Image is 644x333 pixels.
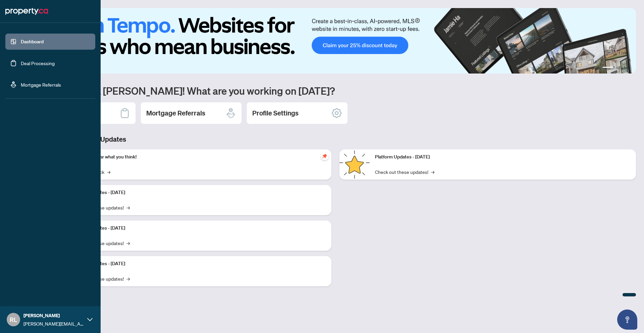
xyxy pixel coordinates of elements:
[23,312,84,319] span: [PERSON_NAME]
[126,275,130,282] span: →
[21,82,61,88] a: Mortgage Referrals
[627,67,629,69] button: 4
[126,239,130,247] span: →
[621,67,624,69] button: 3
[431,168,434,176] span: →
[70,260,326,268] p: Platform Updates - [DATE]
[602,67,613,69] button: 1
[35,135,636,144] h3: Brokerage & Industry Updates
[107,168,110,176] span: →
[375,153,631,161] p: Platform Updates - [DATE]
[126,204,130,211] span: →
[35,84,636,97] h1: Welcome back [PERSON_NAME]! What are you working on [DATE]?
[70,153,326,161] p: We want to hear what you think!
[321,152,329,160] span: pushpin
[21,39,44,45] a: Dashboard
[5,6,48,17] img: logo
[70,225,326,232] p: Platform Updates - [DATE]
[70,189,326,196] p: Platform Updates - [DATE]
[617,310,637,330] button: Open asap
[23,320,84,327] span: [PERSON_NAME][EMAIL_ADDRESS][DOMAIN_NAME]
[21,60,55,66] a: Deal Processing
[375,168,434,176] a: Check out these updates!→
[35,8,636,74] img: Slide 0
[339,149,370,180] img: Platform Updates - June 23, 2025
[616,67,619,69] button: 2
[252,108,299,118] h2: Profile Settings
[146,108,205,118] h2: Mortgage Referrals
[10,315,17,324] span: RL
